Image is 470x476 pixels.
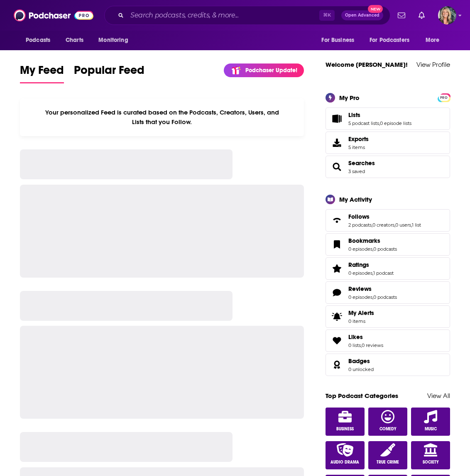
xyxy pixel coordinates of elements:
[348,270,372,276] a: 0 episodes
[348,246,372,252] a: 0 episodes
[326,441,365,469] a: Audio Drama
[326,107,450,130] span: Lists
[74,63,144,82] span: Popular Feed
[326,61,408,68] a: Welcome [PERSON_NAME]!
[438,6,456,24] button: Show profile menu
[326,209,450,232] span: Follows
[372,222,394,228] a: 0 creators
[341,10,383,20] button: Open AdvancedNew
[423,460,439,465] span: Society
[411,408,450,436] a: Music
[348,168,365,174] a: 3 saved
[326,281,450,304] span: Reviews
[328,311,345,322] span: My Alerts
[348,111,411,119] a: Lists
[427,392,450,400] a: View All
[348,309,374,317] span: My Alerts
[348,222,372,228] a: 2 podcasts
[368,408,407,436] a: Comedy
[368,441,407,469] a: True Crime
[361,342,362,348] span: ,
[336,427,354,432] span: Business
[20,32,61,48] button: open menu
[66,34,83,46] span: Charts
[326,392,398,400] a: Top Podcast Categories
[348,357,370,365] span: Badges
[328,239,345,250] a: Bookmarks
[326,132,450,154] a: Exports
[328,335,345,347] a: Likes
[373,246,397,252] a: 0 podcasts
[373,270,394,276] a: 1 podcast
[326,233,450,256] span: Bookmarks
[439,94,449,100] a: PRO
[330,460,359,465] span: Audio Drama
[14,7,93,23] img: Podchaser - Follow, Share and Rate Podcasts
[416,61,450,68] a: View Profile
[348,357,374,365] a: Badges
[420,32,450,48] button: open menu
[348,120,379,126] a: 5 podcast lists
[379,120,380,126] span: ,
[93,32,139,48] button: open menu
[345,13,379,17] span: Open Advanced
[370,34,409,46] span: For Podcasters
[348,261,394,269] a: Ratings
[372,294,373,300] span: ,
[348,333,363,341] span: Likes
[394,8,409,22] a: Show notifications dropdown
[415,8,428,22] a: Show notifications dropdown
[372,246,373,252] span: ,
[74,63,144,83] a: Popular Feed
[373,294,397,300] a: 0 podcasts
[326,408,365,436] a: Business
[377,460,399,465] span: True Crime
[348,285,372,293] span: Reviews
[348,333,383,341] a: Likes
[372,270,373,276] span: ,
[20,63,64,82] span: My Feed
[316,32,365,48] button: open menu
[104,6,390,25] div: Search podcasts, credits, & more...
[326,330,450,352] span: Likes
[348,213,370,220] span: Follows
[328,359,345,371] a: Badges
[394,222,395,228] span: ,
[368,5,383,13] span: New
[348,159,375,167] a: Searches
[412,222,421,228] a: 1 list
[348,285,397,293] a: Reviews
[127,9,319,22] input: Search podcasts, credits, & more...
[60,32,88,48] a: Charts
[326,257,450,280] span: Ratings
[348,135,369,143] span: Exports
[395,222,411,228] a: 0 users
[339,94,360,102] div: My Pro
[379,427,397,432] span: Comedy
[426,34,440,46] span: More
[328,137,345,149] span: Exports
[339,195,372,203] div: My Activity
[328,161,345,173] a: Searches
[98,34,128,46] span: Monitoring
[348,111,360,119] span: Lists
[326,305,450,328] a: My Alerts
[328,263,345,274] a: Ratings
[438,6,456,24] span: Logged in as lisa.beech
[362,342,383,348] a: 0 reviews
[20,63,64,83] a: My Feed
[425,427,437,432] span: Music
[245,67,297,74] p: Podchaser Update!
[319,10,335,21] span: ⌘ K
[328,113,345,124] a: Lists
[411,222,412,228] span: ,
[439,95,449,101] span: PRO
[438,6,456,24] img: User Profile
[348,294,372,300] a: 0 episodes
[348,342,361,348] a: 0 lists
[328,287,345,298] a: Reviews
[348,144,369,150] span: 5 items
[328,215,345,226] a: Follows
